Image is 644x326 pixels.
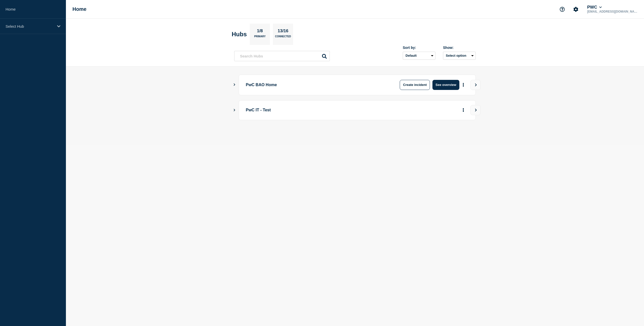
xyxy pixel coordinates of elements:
[233,83,236,87] button: Show Connected Hubs
[403,46,435,50] div: Sort by:
[460,106,467,115] button: More actions
[246,106,385,115] p: PwC IT - Test
[254,35,266,40] p: Primary
[557,4,568,15] button: Support
[443,52,476,60] button: Select option
[276,28,290,35] p: 13/16
[246,80,385,90] p: PwC BAO Home
[470,105,480,115] button: View
[255,28,265,35] p: 1/8
[586,10,638,13] p: [EMAIL_ADDRESS][DOMAIN_NAME]
[6,24,54,28] p: Select Hub
[400,80,430,90] button: Create incident
[443,46,476,50] div: Show:
[586,5,603,10] button: PWC
[72,6,87,12] h1: Home
[432,80,459,90] button: See overview
[470,80,480,90] button: View
[234,51,330,61] input: Search Hubs
[233,108,236,112] button: Show Connected Hubs
[571,4,581,15] button: Account settings
[275,35,291,40] p: Connected
[232,31,247,38] h2: Hubs
[460,80,467,89] button: More actions
[403,52,435,60] select: Sort by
